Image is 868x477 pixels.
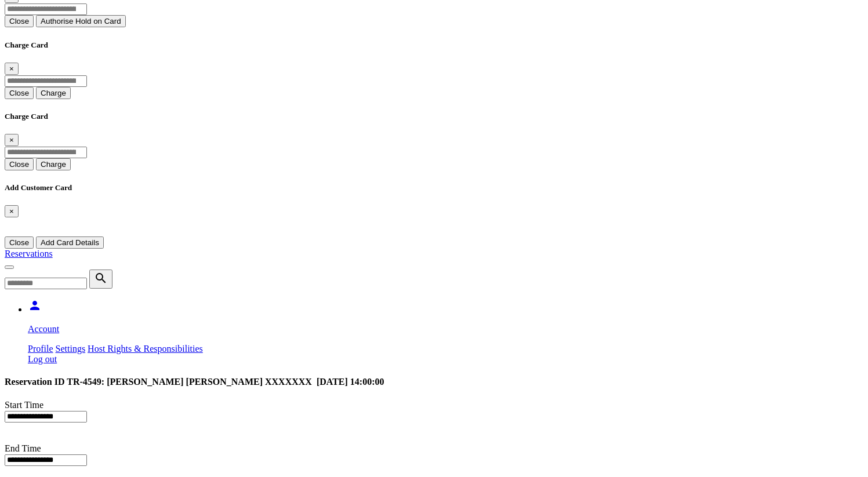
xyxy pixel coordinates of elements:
[5,87,34,99] button: Close
[5,217,863,227] iframe: Secure card payment input frame
[5,112,863,121] h5: Charge Card
[5,249,53,258] a: Reservations
[5,377,863,387] h4: Reservation ID TR-4549: [PERSON_NAME] [PERSON_NAME] XXXXXXX [DATE] 14:00:00
[28,344,863,365] div: person Account
[5,63,19,75] button: Close
[5,134,19,146] button: Close
[9,136,14,144] span: ×
[5,15,34,27] button: Close
[5,158,34,170] button: Close
[28,324,863,334] p: Account
[5,443,41,453] label: End Time
[28,298,42,312] i: person
[36,236,104,249] button: Add Card Details
[36,87,71,99] button: Charge
[5,183,863,192] h5: Add Customer Card
[5,236,34,249] button: Close
[28,304,863,334] a: person Account
[5,41,863,50] h5: Charge Card
[36,15,126,27] button: Authorise Hold on Card
[5,265,14,269] button: Toggle navigation
[28,344,53,354] a: Profile
[5,400,43,410] label: Start Time
[5,205,19,217] button: Close
[94,271,108,285] i: search
[88,344,203,354] a: Host Rights & Responsibilities
[9,64,14,73] span: ×
[36,158,71,170] button: Charge
[9,207,14,216] span: ×
[56,344,86,354] a: Settings
[28,354,57,364] a: Log out
[89,270,112,289] button: search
